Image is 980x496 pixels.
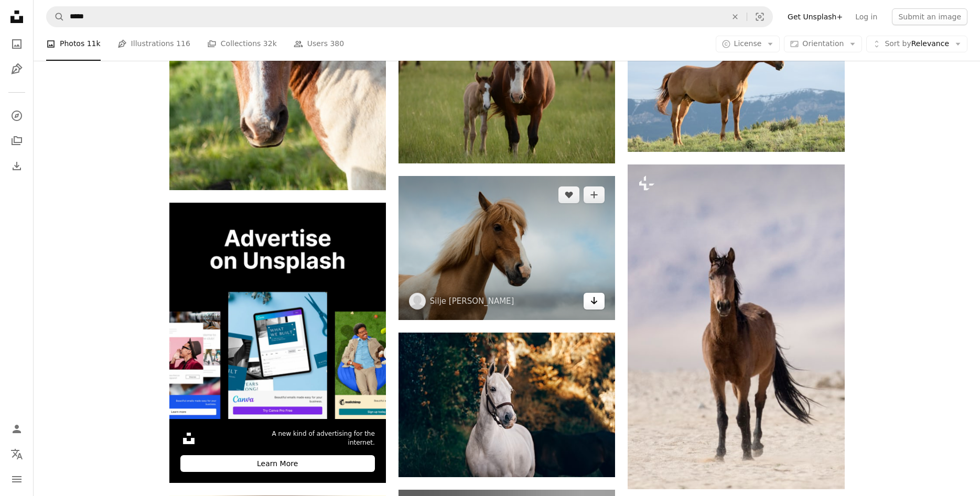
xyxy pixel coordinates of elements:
div: Learn More [180,455,375,472]
a: Illustrations 116 [117,27,190,61]
button: Search Unsplash [47,7,64,27]
img: Go to Silje Midtgård's profile [409,293,426,310]
a: Collections 32k [207,27,277,61]
span: Orientation [802,39,844,48]
img: brown and white horse [399,176,615,320]
a: Photos [6,34,27,54]
a: Home — Unsplash [6,6,27,29]
a: Wild Namibian desert horse. [628,322,844,332]
span: 32k [263,38,277,50]
form: Find visuals sitewide [46,6,773,27]
a: Collections [6,130,27,151]
a: Get Unsplash+ [781,8,849,25]
span: Sort by [885,39,911,48]
a: Download [584,293,605,310]
span: 380 [330,38,344,50]
img: mother horse and young horse together on grass during daytime [399,19,615,163]
img: file-1631306537910-2580a29a3cfcimage [180,430,197,447]
a: Explore [6,105,27,126]
a: Log in [849,8,884,25]
a: Illustrations [6,59,27,80]
button: Like [558,186,579,203]
a: mother horse and young horse together on grass during daytime [399,86,615,96]
a: brown and white horse [399,243,615,252]
button: Language [6,444,27,465]
a: A new kind of advertising for the internet.Learn More [169,203,386,483]
button: Visual search [747,7,772,27]
a: Download History [6,156,27,177]
span: License [734,39,762,48]
img: Wild Namibian desert horse. [628,164,844,489]
a: white horse standing near plant [399,400,615,410]
a: Log in / Sign up [6,418,27,439]
img: brown horse on green grass hill [628,30,844,152]
button: Submit an image [892,8,967,25]
button: Clear [724,7,747,27]
button: Menu [6,469,27,490]
button: License [716,36,780,52]
button: Sort byRelevance [866,36,967,52]
a: brown horse on green grass hill [628,86,844,96]
span: Relevance [885,39,949,49]
a: Users 380 [294,27,344,61]
span: 116 [176,38,190,50]
button: Add to Collection [584,186,605,203]
img: white horse standing near plant [399,333,615,477]
span: A new kind of advertising for the internet. [256,429,375,447]
img: file-1635990755334-4bfd90f37242image [169,203,386,419]
a: Silje [PERSON_NAME] [430,296,514,306]
button: Orientation [784,36,862,52]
